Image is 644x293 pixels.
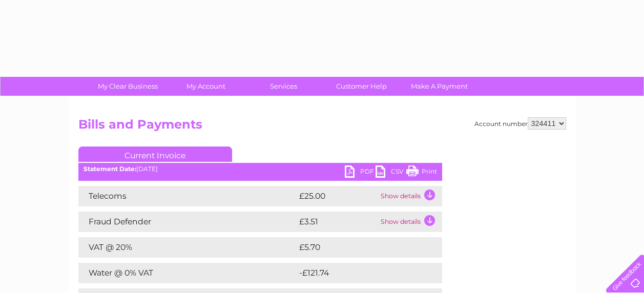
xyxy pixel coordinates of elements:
[406,165,437,180] a: Print
[78,165,442,173] div: [DATE]
[78,117,566,137] h2: Bills and Payments
[397,77,482,96] a: Make A Payment
[84,165,136,173] b: Statement Date:
[297,212,378,232] td: £3.51
[297,186,378,206] td: £25.00
[376,165,406,180] a: CSV
[163,77,248,96] a: My Account
[297,237,418,258] td: £5.70
[345,165,376,180] a: PDF
[378,186,442,206] td: Show details
[319,77,404,96] a: Customer Help
[378,212,442,232] td: Show details
[78,237,297,258] td: VAT @ 20%
[297,263,424,283] td: -£121.74
[474,117,566,130] div: Account number
[78,146,232,162] a: Current Invoice
[78,263,297,283] td: Water @ 0% VAT
[241,77,326,96] a: Services
[78,212,297,232] td: Fraud Defender
[86,77,170,96] a: My Clear Business
[78,186,297,206] td: Telecoms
